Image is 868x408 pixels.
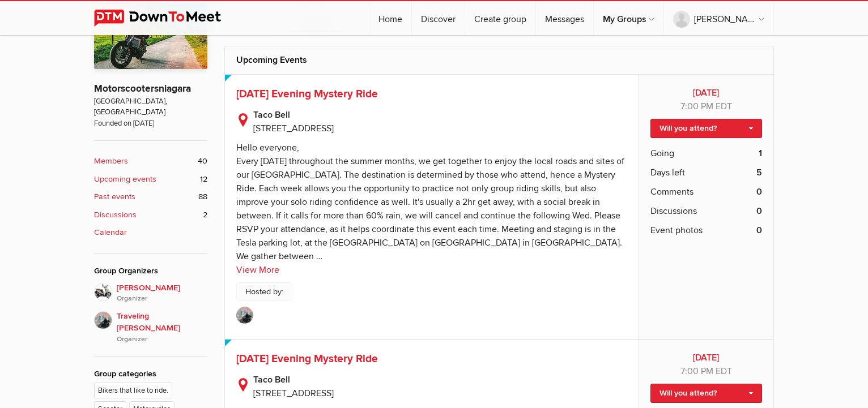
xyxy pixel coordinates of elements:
[680,101,713,112] span: 7:00 PM
[664,1,773,35] a: [PERSON_NAME] [PERSON_NAME]
[94,191,207,203] a: Past events 88
[117,334,207,345] i: Organizer
[253,373,627,386] b: Taco Bell
[198,191,207,203] span: 88
[203,209,207,221] span: 2
[94,265,207,277] div: Group Organizers
[756,166,762,179] b: 5
[94,209,137,221] b: Discussions
[756,204,762,218] b: 0
[94,96,207,118] span: [GEOGRAPHIC_DATA], [GEOGRAPHIC_DATA]
[650,204,697,218] span: Discussions
[117,294,207,304] i: Organizer
[94,311,112,329] img: Traveling Tim
[94,283,207,304] a: [PERSON_NAME]Organizer
[94,226,207,239] a: Calendar
[650,351,762,364] b: [DATE]
[236,282,292,302] p: Hosted by:
[756,185,762,199] b: 0
[236,142,624,262] div: Hello everyone, Every [DATE] throughout the summer months, we get together to enjoy the local roa...
[650,166,685,179] span: Days left
[465,1,535,35] a: Create group
[94,155,207,168] a: Members 40
[117,282,207,304] span: [PERSON_NAME]
[253,123,334,134] span: [STREET_ADDRESS]
[117,310,207,345] span: Traveling [PERSON_NAME]
[198,155,207,168] span: 40
[94,304,207,345] a: Traveling [PERSON_NAME]Organizer
[536,1,593,35] a: Messages
[236,263,279,277] a: View More
[94,83,191,95] a: Motorscootersniagara
[94,10,239,27] img: DownToMeet
[94,283,112,301] img: Dana
[94,173,207,186] a: Upcoming events 12
[94,191,135,203] b: Past events
[94,173,156,186] b: Upcoming events
[759,147,762,160] b: 1
[200,173,207,186] span: 12
[236,307,253,324] img: Traveling Tim
[253,108,627,122] b: Taco Bell
[650,185,693,199] span: Comments
[94,368,207,380] div: Group categories
[650,224,703,237] span: Event photos
[650,119,762,138] a: Will you attend?
[94,209,207,221] a: Discussions 2
[716,366,732,377] span: America/Toronto
[756,224,762,237] b: 0
[716,101,732,112] span: America/Toronto
[236,87,378,101] a: [DATE] Evening Mystery Ride
[650,384,762,403] a: Will you attend?
[236,352,378,366] a: [DATE] Evening Mystery Ride
[594,1,663,35] a: My Groups
[680,366,713,377] span: 7:00 PM
[94,118,207,129] span: Founded on [DATE]
[650,86,762,100] b: [DATE]
[236,46,762,74] h2: Upcoming Events
[412,1,465,35] a: Discover
[650,147,674,160] span: Going
[253,388,334,399] span: [STREET_ADDRESS]
[94,155,128,168] b: Members
[94,3,207,69] img: Motorscootersniagara
[94,226,127,239] b: Calendar
[369,1,411,35] a: Home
